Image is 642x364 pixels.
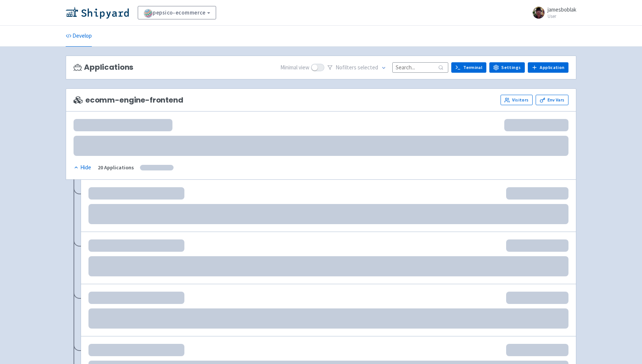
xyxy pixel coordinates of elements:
a: Terminal [451,62,486,73]
img: Shipyard logo [66,7,129,19]
a: Visitors [501,95,533,105]
span: Minimal view [280,63,309,72]
h3: Applications [74,63,133,72]
span: No filter s [336,63,378,72]
a: pepsico-ecommerce [138,6,216,19]
a: Settings [489,62,525,73]
div: 20 Applications [98,163,134,172]
a: Env Vars [536,95,568,105]
small: User [548,14,576,19]
div: Hide [74,163,91,172]
a: jamesboblak User [528,7,576,19]
button: Hide [74,163,92,172]
a: Develop [66,26,92,47]
span: selected [358,64,378,71]
input: Search... [392,62,448,72]
span: jamesboblak [548,6,576,13]
a: Application [528,62,568,73]
span: ecomm-engine-frontend [74,96,183,104]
